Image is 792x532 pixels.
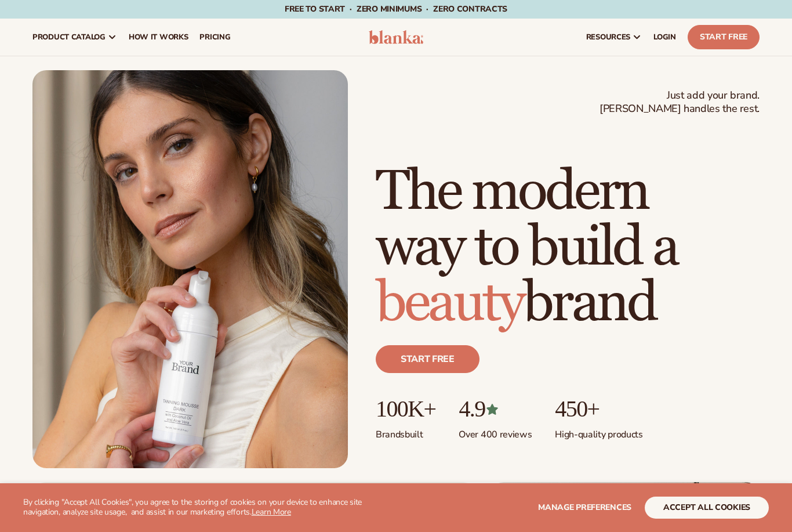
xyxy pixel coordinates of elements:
[27,19,123,56] a: product catalog
[688,25,760,49] a: Start Free
[252,506,291,517] a: Learn More
[555,422,642,441] p: High-quality products
[376,396,435,422] p: 100K+
[580,19,648,56] a: resources
[285,3,507,15] span: Free to start · ZERO minimums · ZERO contracts
[129,32,188,42] span: How It Works
[538,497,631,519] button: Manage preferences
[645,497,769,519] button: accept all cookies
[653,32,676,42] span: LOGIN
[555,396,642,422] p: 450+
[600,89,760,116] span: Just add your brand. [PERSON_NAME] handles the rest.
[538,502,631,513] span: Manage preferences
[586,32,630,42] span: resources
[648,19,682,56] a: LOGIN
[376,269,523,337] span: beauty
[199,32,230,42] span: pricing
[459,396,532,422] p: 4.9
[376,164,760,331] h1: The modern way to build a brand
[376,345,479,373] a: Start free
[32,32,106,42] span: product catalog
[376,422,435,441] p: Brands built
[123,19,194,56] a: How It Works
[369,30,423,44] img: logo
[194,19,236,56] a: pricing
[459,422,532,441] p: Over 400 reviews
[32,70,348,468] img: Female holding tanning mousse.
[23,498,395,517] p: By clicking "Accept All Cookies", you agree to the storing of cookies on your device to enhance s...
